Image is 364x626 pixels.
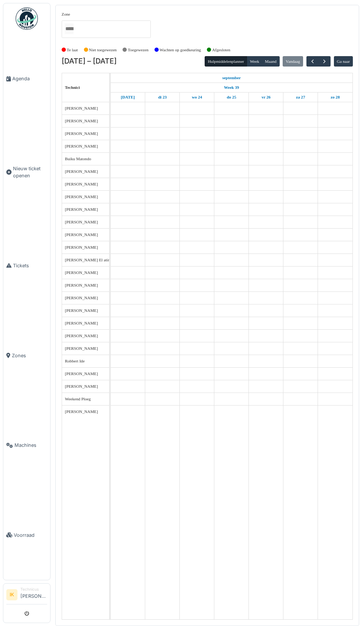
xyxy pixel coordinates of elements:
[222,83,241,92] a: Week 39
[65,321,98,325] span: [PERSON_NAME]
[13,165,47,179] span: Nieuw ticket openen
[65,85,80,90] span: Technici
[225,93,238,102] a: 25 september 2025
[65,119,98,123] span: [PERSON_NAME]
[306,56,319,67] button: Vorige
[65,308,98,313] span: [PERSON_NAME]
[65,283,98,287] span: [PERSON_NAME]
[212,47,230,53] label: Afgesloten
[20,587,47,603] li: [PERSON_NAME]
[247,56,262,67] button: Week
[67,47,78,53] label: Te laat
[65,359,85,363] span: Robbert Ide
[156,93,169,102] a: 23 september 2025
[334,56,353,67] button: Ga naar
[119,93,137,102] a: 22 september 2025
[62,57,117,66] h2: [DATE] – [DATE]
[65,384,98,388] span: [PERSON_NAME]
[65,220,98,224] span: [PERSON_NAME]
[6,589,17,600] li: IK
[65,194,98,199] span: [PERSON_NAME]
[220,73,243,83] a: 22 september 2025
[65,232,98,237] span: [PERSON_NAME]
[12,75,47,82] span: Agenda
[205,56,247,67] button: Hulpmiddelenplanner
[65,182,98,186] span: [PERSON_NAME]
[65,131,98,136] span: [PERSON_NAME]
[3,221,50,311] a: Tickets
[128,47,149,53] label: Toegewezen
[329,93,342,102] a: 28 september 2025
[65,207,98,212] span: [PERSON_NAME]
[16,7,38,30] img: Badge_color-CXgf-gQk.svg
[262,56,280,67] button: Maand
[65,156,91,161] span: Buiku Matondo
[294,93,307,102] a: 27 september 2025
[160,47,201,53] label: Wachten op goedkeuring
[65,296,98,300] span: [PERSON_NAME]
[65,397,91,401] span: Weekend Ploeg
[6,587,47,604] a: IK Technicus[PERSON_NAME]
[65,144,98,148] span: [PERSON_NAME]
[65,258,112,262] span: [PERSON_NAME] El atimi
[283,56,303,67] button: Vandaag
[14,532,47,539] span: Voorraad
[65,245,98,249] span: [PERSON_NAME]
[65,270,98,275] span: [PERSON_NAME]
[65,371,98,376] span: [PERSON_NAME]
[65,169,98,174] span: [PERSON_NAME]
[65,333,98,338] span: [PERSON_NAME]
[65,23,74,34] input: Alles
[3,490,50,580] a: Voorraad
[65,106,98,110] span: [PERSON_NAME]
[89,47,117,53] label: Niet toegewezen
[13,262,47,269] span: Tickets
[3,34,50,124] a: Agenda
[20,587,47,592] div: Technicus
[3,400,50,490] a: Machines
[190,93,204,102] a: 24 september 2025
[3,124,50,221] a: Nieuw ticket openen
[65,346,98,351] span: [PERSON_NAME]
[12,352,47,359] span: Zones
[318,56,331,67] button: Volgende
[65,409,98,414] span: [PERSON_NAME]
[62,11,70,17] label: Zone
[14,442,47,449] span: Machines
[3,310,50,400] a: Zones
[260,93,272,102] a: 26 september 2025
